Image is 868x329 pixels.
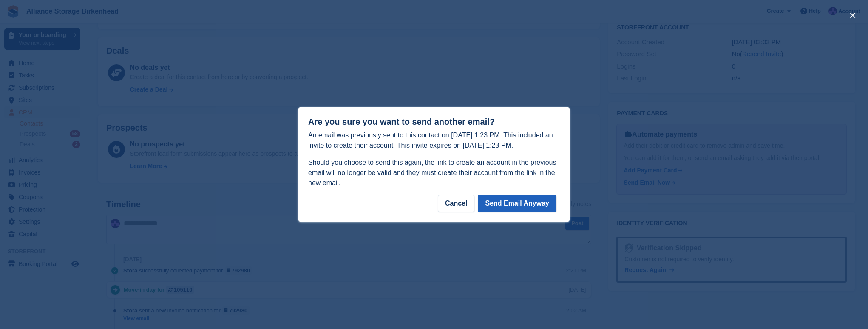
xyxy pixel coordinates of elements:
[438,195,474,212] div: Cancel
[308,117,560,127] h1: Are you sure you want to send another email?
[308,130,560,151] p: An email was previously sent to this contact on [DATE] 1:23 PM. This included an invite to create...
[478,195,556,212] button: Send Email Anyway
[308,157,560,188] p: Should you choose to send this again, the link to create an account in the previous email will no...
[846,9,859,22] button: close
